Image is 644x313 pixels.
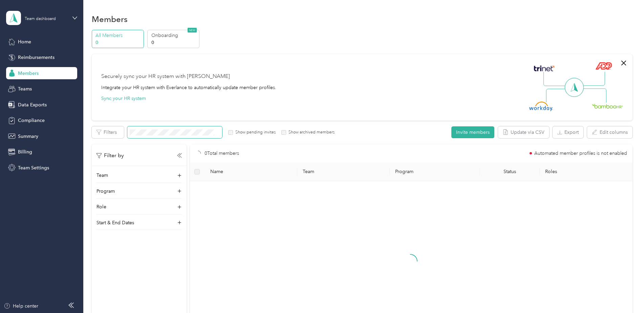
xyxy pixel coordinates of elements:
[390,163,480,181] th: Program
[286,129,335,135] label: Show archived members
[18,148,32,155] span: Billing
[297,163,390,181] th: Team
[205,163,297,181] th: Name
[18,117,45,124] span: Compliance
[151,39,197,46] p: 0
[18,133,38,140] span: Summary
[210,169,292,174] span: Name
[587,126,632,138] button: Edit columns
[583,88,606,103] img: Line Right Down
[595,62,612,70] img: ADP
[101,72,230,81] div: Securely sync your HR system with [PERSON_NAME]
[581,72,605,86] img: Line Right Up
[592,104,623,108] img: BambooHR
[529,102,553,111] img: Workday
[95,39,142,46] p: 0
[101,84,276,91] div: Integrate your HR system with Everlance to automatically update member profiles.
[96,151,124,160] p: Filter by
[151,32,197,39] p: Onboarding
[4,302,38,310] button: Help center
[101,95,146,102] button: Sync your HR system
[233,129,276,135] label: Show pending invites
[96,219,134,226] p: Start & End Dates
[606,275,644,313] iframe: Everlance-gr Chat Button Frame
[25,17,56,21] div: Team dashboard
[553,126,583,138] button: Export
[532,64,556,73] img: Trinet
[18,38,31,45] span: Home
[96,172,108,179] p: Team
[18,164,49,171] span: Team Settings
[498,126,549,138] button: Update via CSV
[92,16,128,23] h1: Members
[543,72,567,86] img: Line Left Up
[18,70,39,77] span: Members
[96,188,115,195] p: Program
[92,126,124,138] button: Filters
[480,163,540,181] th: Status
[96,203,106,210] p: Role
[95,32,142,39] p: All Members
[534,151,627,156] span: Automated member profiles is not enabled
[451,126,494,138] button: Invite members
[18,101,47,108] span: Data Exports
[205,150,239,157] p: 0 Total members
[188,28,197,33] span: NEW
[18,54,55,61] span: Reimbursements
[18,85,32,92] span: Teams
[546,88,570,102] img: Line Left Down
[540,163,632,181] th: Roles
